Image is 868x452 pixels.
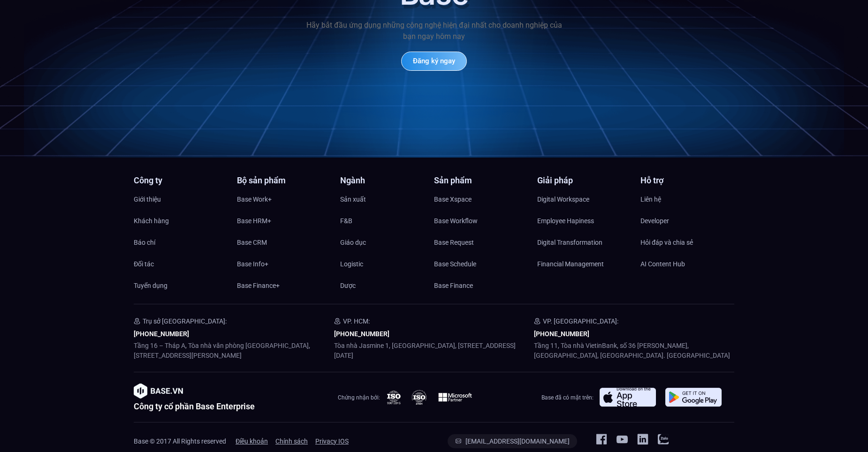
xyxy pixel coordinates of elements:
[237,192,272,206] span: Base Work+
[237,279,280,293] span: Base Finance+
[537,257,604,271] span: Financial Management
[340,214,434,228] a: F&B
[640,257,685,271] span: AI Content Hub
[340,279,434,293] a: Dược
[134,214,169,228] span: Khách hàng
[237,176,331,185] h4: Bộ sản phẩm
[237,214,271,228] span: Base HRM+
[537,235,631,249] a: Digital Transformation
[334,330,389,338] a: [PHONE_NUMBER]
[340,214,352,228] span: F&B
[275,434,308,448] a: Chính sách
[315,434,349,448] span: Privacy IOS
[340,192,366,206] span: Sản xuất
[134,330,189,338] a: [PHONE_NUMBER]
[134,257,228,271] a: Đối tác
[134,279,168,293] span: Tuyển dụng
[143,317,227,325] span: Trụ sở [GEOGRAPHIC_DATA]:
[434,192,472,206] span: Base Xspace
[134,192,161,206] span: Giới thiệu
[465,438,570,444] span: [EMAIL_ADDRESS][DOMAIN_NAME]
[303,20,565,42] p: Hãy bắt đầu ứng dụng những công nghệ hiện đại nhất cho doanh nghiệp của bạn ngay hôm nay
[434,214,478,228] span: Base Workflow
[134,437,226,445] span: Base © 2017 All Rights reserved
[134,235,228,249] a: Báo chí
[448,434,577,448] a: [EMAIL_ADDRESS][DOMAIN_NAME]
[134,214,228,228] a: Khách hàng
[340,279,356,293] span: Dược
[134,235,155,249] span: Báo chí
[434,257,528,271] a: Base Schedule
[340,257,363,271] span: Logistic
[134,176,228,185] h4: Công ty
[237,235,267,249] span: Base CRM
[434,214,528,228] a: Base Workflow
[537,214,631,228] a: Employee Hapiness
[543,317,618,325] span: VP. [GEOGRAPHIC_DATA]:
[537,235,602,249] span: Digital Transformation
[134,341,334,361] p: Tầng 16 – Tháp A, Tòa nhà văn phòng [GEOGRAPHIC_DATA], [STREET_ADDRESS][PERSON_NAME]
[237,257,331,271] a: Base Info+
[534,341,734,361] p: Tầng 11, Tòa nhà VietinBank, số 36 [PERSON_NAME], [GEOGRAPHIC_DATA], [GEOGRAPHIC_DATA]. [GEOGRAPH...
[640,176,734,185] h4: Hỗ trợ
[434,257,476,271] span: Base Schedule
[343,317,370,325] span: VP. HCM:
[434,176,528,185] h4: Sản phẩm
[640,257,734,271] a: AI Content Hub
[434,192,528,206] a: Base Xspace
[134,257,154,271] span: Đối tác
[134,384,183,399] img: image-1.png
[537,214,594,228] span: Employee Hapiness
[537,192,589,206] span: Digital Workspace
[537,192,631,206] a: Digital Workspace
[640,214,734,228] a: Developer
[134,192,228,206] a: Giới thiệu
[134,279,228,293] a: Tuyển dụng
[401,52,467,71] a: Đăng ký ngay
[640,192,734,206] a: Liên hệ
[236,434,268,448] a: Điều khoản
[338,394,380,401] span: Chứng nhận bởi:
[640,235,693,249] span: Hỏi đáp và chia sẻ
[434,235,528,249] a: Base Request
[237,235,331,249] a: Base CRM
[237,192,331,206] a: Base Work+
[340,192,434,206] a: Sản xuất
[541,394,594,401] span: Base đã có mặt trên:
[434,279,528,293] a: Base Finance
[534,330,589,338] a: [PHONE_NUMBER]
[640,235,734,249] a: Hỏi đáp và chia sẻ
[413,58,455,65] span: Đăng ký ngay
[537,257,631,271] a: Financial Management
[340,235,434,249] a: Giáo dục
[340,176,434,185] h4: Ngành
[434,235,474,249] span: Base Request
[237,214,331,228] a: Base HRM+
[237,279,331,293] a: Base Finance+
[334,341,534,361] p: Tòa nhà Jasmine 1, [GEOGRAPHIC_DATA], [STREET_ADDRESS][DATE]
[537,176,631,185] h4: Giải pháp
[640,192,661,206] span: Liên hệ
[434,279,473,293] span: Base Finance
[237,257,268,271] span: Base Info+
[134,402,255,411] h2: Công ty cổ phần Base Enterprise
[640,214,669,228] span: Developer
[340,257,434,271] a: Logistic
[340,235,366,249] span: Giáo dục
